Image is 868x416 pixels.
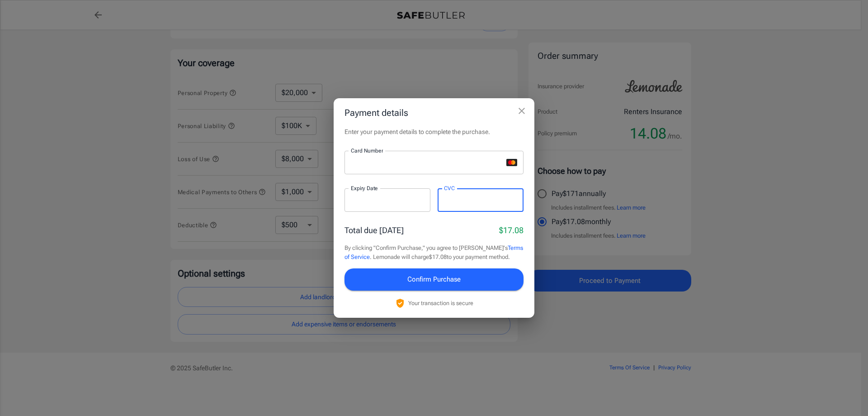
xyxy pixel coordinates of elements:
[351,196,424,205] iframe: Secure expiration date input frame
[344,244,524,261] p: By clicking "Confirm Purchase," you agree to [PERSON_NAME]'s . Lemonade will charge $17.08 to you...
[344,268,524,290] button: Confirm Purchase
[444,184,455,192] label: CVC
[334,98,534,127] h2: Payment details
[407,273,461,285] span: Confirm Purchase
[351,158,503,167] iframe: Secure card number input frame
[513,102,531,120] button: close
[506,159,517,166] svg: mastercard
[344,224,404,236] p: Total due [DATE]
[351,184,378,192] label: Expiry Date
[408,299,473,307] p: Your transaction is secure
[444,196,517,205] iframe: Secure CVC input frame
[344,127,524,136] p: Enter your payment details to complete the purchase.
[344,244,523,260] a: Terms of Service
[499,224,524,236] p: $17.08
[351,147,383,154] label: Card Number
